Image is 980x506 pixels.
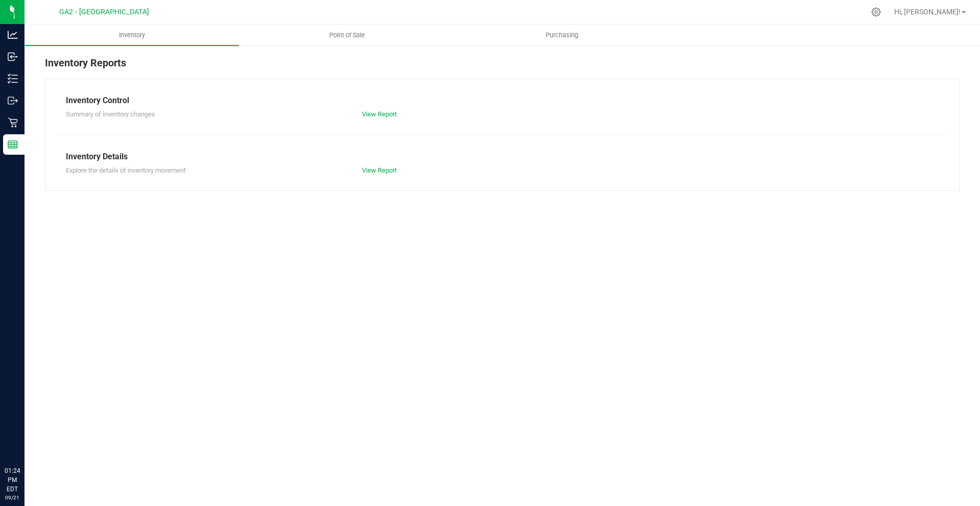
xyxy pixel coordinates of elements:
[66,166,186,174] span: Explore the details of inventory movement
[5,466,20,494] p: 01:24 PM EDT
[894,8,961,16] span: Hi, [PERSON_NAME]!
[5,494,20,501] p: 09/21
[239,25,454,46] a: Point of Sale
[8,30,18,40] inline-svg: Analytics
[66,94,939,107] div: Inventory Control
[532,31,592,40] span: Purchasing
[8,52,18,62] inline-svg: Inbound
[870,7,883,17] div: Manage settings
[66,151,939,163] div: Inventory Details
[8,139,18,150] inline-svg: Reports
[66,110,155,118] span: Summary of inventory changes
[362,166,397,174] a: View Report
[8,117,18,128] inline-svg: Retail
[8,74,18,84] inline-svg: Inventory
[24,25,239,46] a: Inventory
[45,55,960,79] div: Inventory Reports
[454,25,669,46] a: Purchasing
[362,110,397,118] a: View Report
[105,31,159,40] span: Inventory
[10,424,41,455] iframe: Resource center
[59,8,149,16] span: GA2 - [GEOGRAPHIC_DATA]
[315,31,379,40] span: Point of Sale
[8,95,18,106] inline-svg: Outbound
